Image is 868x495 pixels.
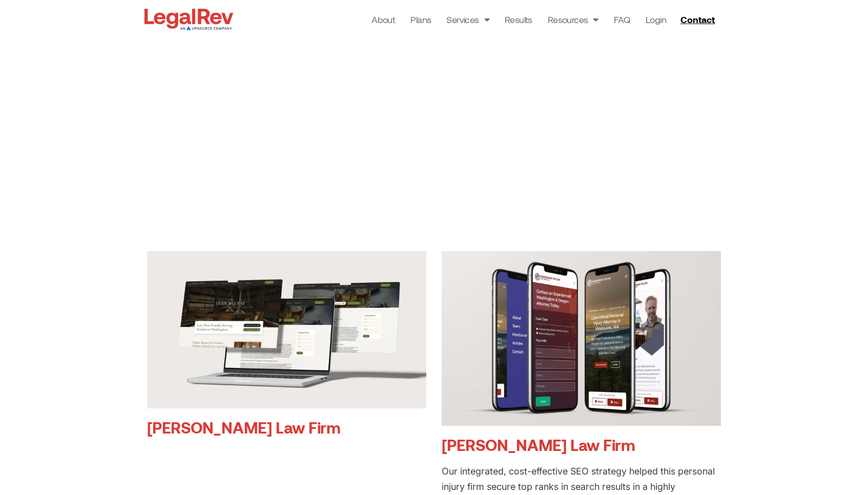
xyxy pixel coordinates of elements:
[371,12,666,27] nav: Menu
[505,12,532,27] a: Results
[442,251,721,426] img: Conversion-Optimized Injury Law Website
[646,12,666,27] a: Login
[410,12,431,27] a: Plans
[614,12,630,27] a: FAQ
[676,11,721,28] a: Contact
[147,418,341,437] a: [PERSON_NAME] Law Firm
[680,15,715,24] span: Contact
[371,12,395,27] a: About
[446,12,489,27] a: Services
[442,435,635,454] a: [PERSON_NAME] Law Firm
[548,12,598,27] a: Resources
